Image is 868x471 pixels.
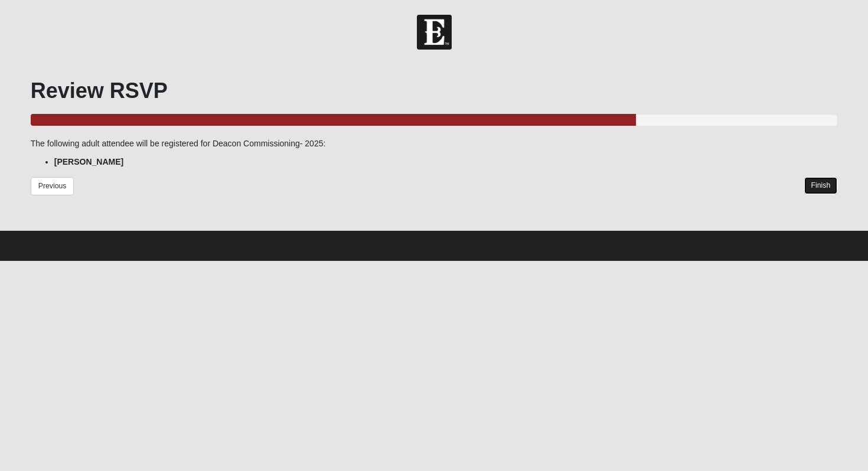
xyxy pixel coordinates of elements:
[54,157,123,166] strong: [PERSON_NAME]
[31,78,838,103] h1: Review RSVP
[31,138,838,150] p: The following adult attendee will be registered for Deacon Commissioning- 2025:
[417,15,452,50] img: Church of Eleven22 Logo
[31,177,74,195] a: Previous
[804,177,838,194] a: Finish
